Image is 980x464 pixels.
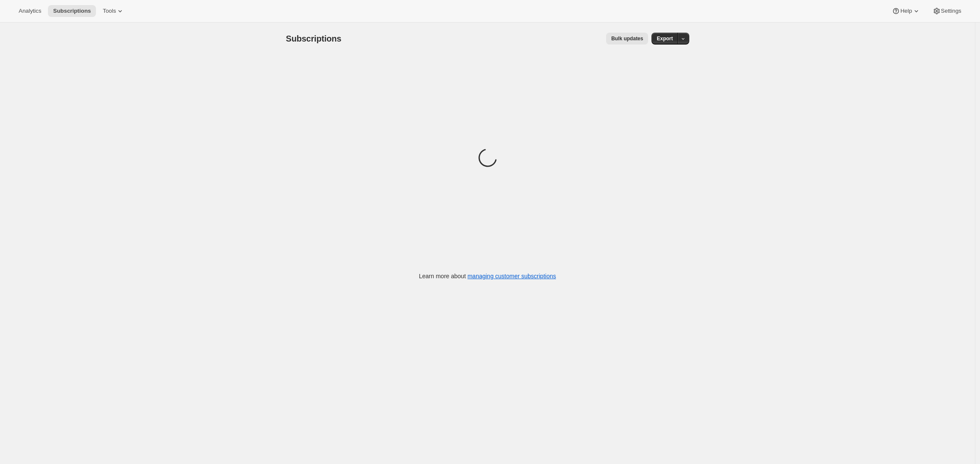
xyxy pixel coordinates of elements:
[941,8,961,14] span: Settings
[53,8,91,14] span: Subscriptions
[98,5,129,17] button: Tools
[606,33,648,45] button: Bulk updates
[657,35,673,42] span: Export
[14,5,46,17] button: Analytics
[611,35,643,42] span: Bulk updates
[651,33,678,45] button: Export
[927,5,966,17] button: Settings
[419,272,556,280] p: Learn more about
[103,8,116,14] span: Tools
[900,8,912,14] span: Help
[887,5,925,17] button: Help
[48,5,96,17] button: Subscriptions
[467,273,556,280] a: managing customer subscriptions
[19,8,41,14] span: Analytics
[286,34,342,43] span: Subscriptions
